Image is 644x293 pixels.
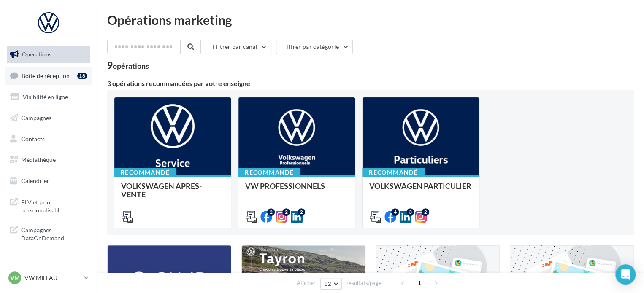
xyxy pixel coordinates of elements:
[406,208,414,216] div: 3
[22,51,51,58] span: Opérations
[22,72,70,79] span: Boîte de réception
[7,270,90,286] a: VM VW MILLAU
[5,151,92,169] a: Médiathèque
[362,168,425,177] div: Recommandé
[346,279,382,287] span: résultats/page
[107,13,634,26] div: Opérations marketing
[77,73,87,79] div: 18
[238,168,300,177] div: Recommandé
[23,93,68,100] span: Visibilité en ligne
[5,193,92,218] a: PLV et print personnalisable
[5,221,92,246] a: Campagnes DataOnDemand
[276,40,353,54] button: Filtrer par catégorie
[21,196,87,215] span: PLV et print personnalisable
[282,208,290,216] div: 2
[21,177,49,184] span: Calendrier
[324,280,331,287] span: 12
[297,279,316,287] span: Afficher
[107,61,149,70] div: 9
[21,114,51,121] span: Campagnes
[5,172,92,190] a: Calendrier
[114,168,176,177] div: Recommandé
[121,181,202,199] span: VOLKSWAGEN APRES-VENTE
[320,278,342,290] button: 12
[5,88,92,106] a: Visibilité en ligne
[369,181,471,191] span: VOLKSWAGEN PARTICULIER
[5,130,92,148] a: Contacts
[245,181,325,191] span: VW PROFESSIONNELS
[24,274,81,282] p: VW MILLAU
[107,80,634,87] div: 3 opérations recommandées par votre enseigne
[113,62,149,70] div: opérations
[206,40,271,54] button: Filtrer par canal
[413,276,426,290] span: 1
[5,109,92,127] a: Campagnes
[21,224,87,242] span: Campagnes DataOnDemand
[5,46,92,63] a: Opérations
[21,135,45,142] span: Contacts
[5,67,92,85] a: Boîte de réception18
[422,208,429,216] div: 2
[10,274,20,282] span: VM
[615,264,636,285] div: Open Intercom Messenger
[391,208,399,216] div: 4
[298,208,305,216] div: 2
[267,208,275,216] div: 2
[21,156,56,163] span: Médiathèque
